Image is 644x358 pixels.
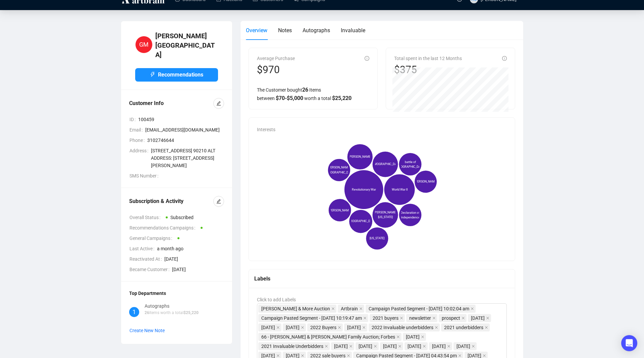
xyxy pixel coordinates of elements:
[145,310,199,316] p: Items worth a total
[145,310,149,315] span: 26
[129,255,164,263] span: Reactivated At
[278,27,292,34] span: Notes
[257,86,369,102] div: The Customer bought Items between worth a total
[258,333,401,341] span: 66 - John & Jackie Kennedy Family Auction; Forbes
[458,354,462,357] span: close
[415,180,437,184] span: [PERSON_NAME]
[374,210,396,220] span: [PERSON_NAME][US_STATE]
[258,342,330,350] span: 2021 Invaluable Underbidders
[310,324,336,331] span: 2022 Buyers
[447,345,450,348] span: close
[442,314,460,322] span: prospect
[423,345,426,348] span: close
[129,197,213,205] div: Subscription & Activity
[325,345,328,348] span: close
[380,342,403,350] span: May 26
[406,314,437,322] span: newsletter
[257,56,295,61] span: Average Purchase
[396,160,425,169] span: battle of [GEOGRAPHIC_DATA]
[276,354,280,357] span: close
[135,68,218,82] button: Recommendations
[444,324,483,331] span: 2021 underbidders
[432,316,436,320] span: close
[301,326,304,329] span: close
[372,324,433,331] span: 2022 Invaluable underbidders
[129,245,157,252] span: Last Active
[257,297,296,302] span: Click to add Labels
[246,27,267,34] span: Overview
[334,343,348,350] span: [DATE]
[155,31,218,59] h4: [PERSON_NAME] [GEOGRAPHIC_DATA]
[362,326,366,329] span: close
[329,208,351,212] span: [PERSON_NAME]
[276,95,303,101] span: $ 70 - $ 5,000
[261,343,323,350] span: 2021 Invaluable Underbidders
[129,290,224,297] div: Top Departments
[147,137,224,144] span: 3102746644
[468,314,491,322] span: November 2
[374,345,377,348] span: close
[276,326,280,329] span: close
[129,172,161,180] span: SMS Number
[435,326,438,329] span: close
[129,224,198,232] span: Recommendations Campaigns
[129,328,165,333] span: Create New Note
[486,316,489,320] span: close
[403,333,426,341] span: April 14
[258,305,336,313] span: Kerouac & More Auction
[345,219,376,224] span: [DEMOGRAPHIC_DATA]
[432,343,446,350] span: [DATE]
[394,63,462,76] div: $375
[216,101,221,106] span: edit
[258,323,281,331] span: January 6
[370,162,401,167] span: [DEMOGRAPHIC_DATA]
[409,314,431,322] span: newsletter
[344,323,367,331] span: June 22
[352,187,376,192] span: Revolutionary War
[261,324,275,331] span: [DATE]
[283,323,306,331] span: November 10
[347,324,361,331] span: [DATE]
[483,354,486,357] span: close
[129,266,172,273] span: Became Customer
[139,40,149,49] span: GM
[453,342,477,350] span: June 30
[302,87,308,93] span: 26
[129,99,213,107] div: Customer Info
[129,147,151,169] span: Address
[365,56,369,61] span: info-circle
[170,215,194,220] span: Subscribed
[341,305,358,312] span: Artbrain
[145,126,224,134] span: [EMAIL_ADDRESS][DOMAIN_NAME]
[349,345,353,348] span: close
[138,116,224,123] span: 100459
[394,56,462,61] span: Total spent in the last 12 Months
[457,343,470,350] span: [DATE]
[164,255,224,263] span: [DATE]
[150,72,155,77] span: thunderbolt
[331,307,335,310] span: close
[129,137,147,144] span: Phone
[129,116,138,123] span: ID
[408,343,421,350] span: [DATE]
[369,323,440,331] span: 2022 Invaluable underbidders
[129,325,165,336] button: Create New Note
[331,342,354,350] span: May 4
[472,345,475,348] span: close
[429,342,452,350] span: August 25
[349,154,371,159] span: [PERSON_NAME]
[359,307,363,310] span: close
[370,314,405,322] span: 2021 buyers
[157,245,224,252] span: a month ago
[356,342,379,350] span: August 26
[261,305,330,312] span: [PERSON_NAME] & More Auction
[301,354,304,357] span: close
[341,27,365,34] span: Invaluable
[303,27,330,34] span: Autographs
[471,307,474,310] span: close
[366,305,476,313] span: Campaign Pasted Segment - 28 Apr 2020 10:02:04 am
[129,126,145,134] span: Email
[373,314,398,322] span: 2021 buyers
[439,314,467,322] span: prospect
[406,333,420,341] span: [DATE]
